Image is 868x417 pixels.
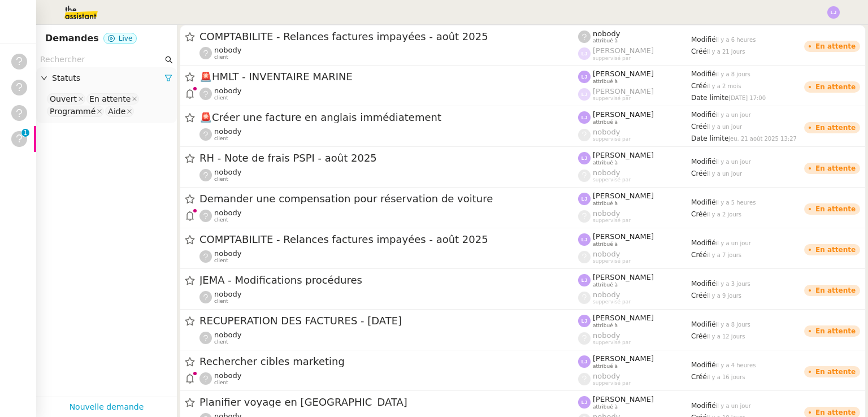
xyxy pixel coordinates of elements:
app-user-detailed-label: client [199,249,578,264]
img: svg [578,396,591,409]
span: [PERSON_NAME] [593,273,654,281]
nz-select-item: Ouvert [47,93,85,105]
span: il y a 4 heures [716,362,756,368]
span: il y a 5 heures [716,199,756,206]
span: nobody [214,249,241,258]
app-user-label: suppervisé par [578,46,691,61]
span: Modifié [691,320,716,328]
app-user-detailed-label: client [199,46,578,60]
span: client [214,298,228,305]
span: il y a 6 heures [716,37,756,43]
img: svg [578,233,591,246]
span: attribué à [593,241,618,247]
span: suppervisé par [593,340,631,346]
img: svg [578,47,591,60]
span: il y a 3 jours [716,281,750,287]
app-user-detailed-label: client [199,208,578,223]
span: Créer une facture en anglais immédiatement [199,112,578,123]
img: svg [578,88,591,101]
div: En attente [815,368,856,375]
span: suppervisé par [593,177,631,183]
app-user-detailed-label: client [199,127,578,142]
span: suppervisé par [593,299,631,305]
span: attribué à [593,363,618,370]
img: svg [578,111,591,124]
span: Créé [691,373,707,381]
span: il y a un jour [716,112,751,118]
span: COMPTABILITE - Relances factures impayées - août 2025 [199,32,578,42]
div: En attente [815,165,856,172]
span: nobody [214,371,241,380]
span: Date limite [691,134,728,142]
span: Modifié [691,36,716,44]
nz-select-item: En attente [86,93,139,105]
nz-page-header-title: Demandes [45,31,99,46]
span: attribué à [593,282,618,288]
span: il y a un jour [707,124,742,130]
span: [DATE] 17:00 [728,95,766,101]
span: Modifié [691,70,716,78]
span: jeu. 21 août 2025 13:27 [728,136,797,142]
span: 🚨 [199,71,212,82]
span: nobody [214,331,241,339]
a: Nouvelle demande [70,401,144,414]
span: [PERSON_NAME] [593,87,654,95]
span: Créé [691,47,707,55]
span: Créé [691,123,707,131]
span: il y a 7 jours [707,252,741,258]
span: nobody [593,128,620,136]
img: svg [578,71,591,83]
span: nobody [214,290,241,298]
img: svg [578,152,591,164]
span: nobody [593,29,620,38]
span: [PERSON_NAME] [593,232,654,241]
span: il y a un jour [716,403,751,409]
div: En attente [815,206,856,212]
span: attribué à [593,323,618,329]
app-user-label: attribué à [578,29,691,44]
div: Aide [108,106,125,116]
span: [PERSON_NAME] [593,192,654,200]
app-user-detailed-label: client [199,371,578,386]
app-user-label: suppervisé par [578,87,691,102]
span: Créé [691,170,707,177]
span: Modifié [691,361,716,369]
app-user-label: attribué à [578,395,691,410]
span: suppervisé par [593,218,631,224]
span: nobody [214,86,241,95]
span: client [214,380,228,386]
app-user-detailed-label: client [199,331,578,345]
span: nobody [214,46,241,54]
span: client [214,339,228,345]
img: svg [827,6,840,19]
span: [PERSON_NAME] [593,151,654,159]
span: Créé [691,292,707,299]
app-user-label: attribué à [578,232,691,247]
span: il y a un jour [707,171,742,177]
nz-badge-sup: 1 [21,129,29,137]
span: Demander une compensation pour réservation de voiture [199,194,578,204]
span: Créé [691,210,707,218]
div: En attente [815,409,856,416]
span: client [214,136,228,142]
div: En attente [89,94,131,104]
span: client [214,95,228,101]
span: Modifié [691,280,716,288]
span: il y a 2 mois [707,83,741,89]
app-user-label: attribué à [578,354,691,369]
app-user-label: suppervisé par [578,331,691,346]
app-user-detailed-label: client [199,168,578,183]
app-user-label: suppervisé par [578,372,691,386]
span: il y a 8 jours [716,322,750,328]
span: 🚨 [199,111,212,123]
span: attribué à [593,404,618,410]
span: [PERSON_NAME] [593,314,654,322]
span: RÉCUPÉRATION DES FACTURES - [DATE] [199,316,578,326]
app-user-label: attribué à [578,69,691,84]
span: attribué à [593,38,618,44]
img: svg [578,355,591,368]
span: suppervisé par [593,258,631,264]
span: nobody [593,372,620,380]
span: [PERSON_NAME] [593,46,654,55]
img: svg [578,193,591,205]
